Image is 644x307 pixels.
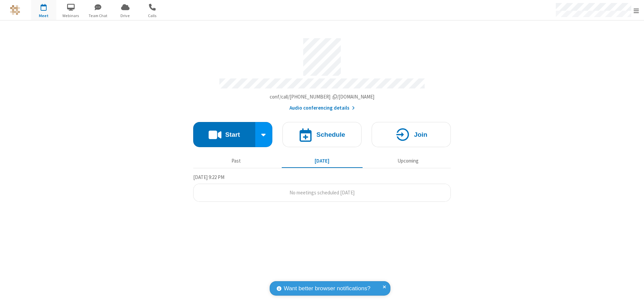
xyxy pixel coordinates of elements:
[289,189,355,196] span: No meetings scheduled [DATE]
[193,33,451,112] section: Account details
[31,13,56,19] span: Meet
[255,122,273,147] div: Start conference options
[10,5,20,15] img: QA Selenium DO NOT DELETE OR CHANGE
[284,284,370,293] span: Want better browser notifications?
[225,131,240,138] h4: Start
[372,122,451,147] button: Join
[270,94,375,100] span: Copy my meeting room link
[113,13,138,19] span: Drive
[196,155,277,167] button: Past
[289,104,355,112] button: Audio conferencing details
[86,13,111,19] span: Team Chat
[193,173,451,202] section: Today's Meetings
[193,174,224,180] span: [DATE] 9:22 PM
[282,155,363,167] button: [DATE]
[282,122,362,147] button: Schedule
[316,131,345,138] h4: Schedule
[414,131,427,138] h4: Join
[193,122,255,147] button: Start
[140,13,165,19] span: Calls
[58,13,84,19] span: Webinars
[270,93,375,101] button: Copy my meeting room linkCopy my meeting room link
[368,155,448,167] button: Upcoming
